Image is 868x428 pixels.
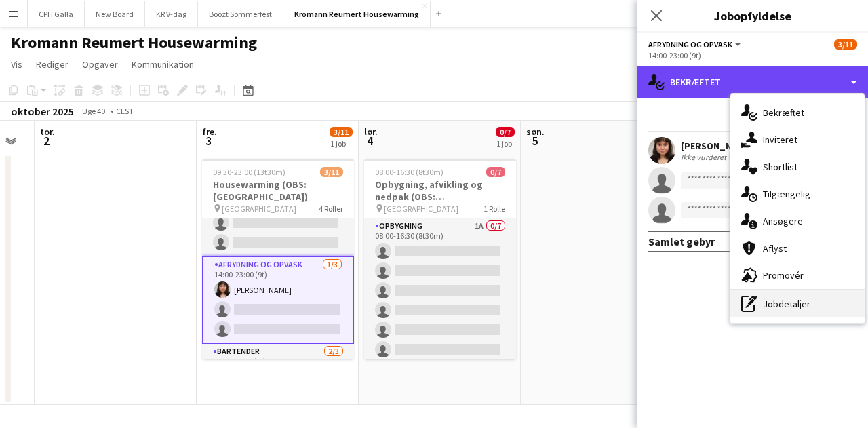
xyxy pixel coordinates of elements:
[200,133,217,149] span: 3
[364,218,516,383] app-card-role: Opbygning1A0/708:00-16:30 (8t30m)
[834,39,857,50] span: 3/11
[198,1,283,27] button: Boozt Sommerfest
[77,106,111,116] span: Uge 40
[763,215,803,227] span: Ansøgere
[283,1,431,27] button: Kromann Reumert Housewarming
[116,106,134,116] div: CEST
[375,167,443,177] span: 08:00-16:30 (8t30m)
[319,203,343,214] span: 4 Roller
[5,56,28,73] a: Vis
[320,167,343,177] span: 3/11
[496,138,514,149] div: 1 job
[202,256,354,344] app-card-role: Afrydning og opvask1/314:00-23:00 (9t)[PERSON_NAME]
[763,242,787,254] span: Aflyst
[763,134,797,146] span: Inviteret
[222,203,296,214] span: [GEOGRAPHIC_DATA]
[11,58,22,71] span: Vis
[681,140,755,152] div: [PERSON_NAME]
[763,269,804,281] span: Promovér
[484,203,505,214] span: 1 Rolle
[384,203,458,214] span: [GEOGRAPHIC_DATA]
[681,152,729,162] div: Ikke vurderet
[486,167,505,177] span: 0/7
[202,178,354,203] h3: Housewarming (OBS: [GEOGRAPHIC_DATA])
[729,152,755,162] div: 1.4km
[362,133,378,149] span: 4
[637,66,868,98] div: Bekræftet
[202,159,354,359] app-job-card: 09:30-23:00 (13t30m)3/11Housewarming (OBS: [GEOGRAPHIC_DATA]) [GEOGRAPHIC_DATA]4 RollerOpbygning1...
[763,106,804,119] span: Bekræftet
[28,1,85,27] button: CPH Galla
[330,138,352,149] div: 1 job
[40,125,55,138] span: tor.
[730,290,865,317] div: Jobdetaljer
[85,1,145,27] button: New Board
[11,33,257,53] h1: Kromann Reumert Housewarming
[763,188,810,200] span: Tilgængelig
[11,104,74,118] div: oktober 2025
[202,125,217,138] span: fre.
[637,7,868,24] h3: Jobopfyldelse
[364,159,516,359] app-job-card: 08:00-16:30 (8t30m)0/7Opbygning, afvikling og nedpak (OBS: [GEOGRAPHIC_DATA]) [GEOGRAPHIC_DATA]1 ...
[648,235,715,248] div: Samlet gebyr
[330,127,353,137] span: 3/11
[496,127,515,137] span: 0/7
[82,58,118,71] span: Opgaver
[145,1,198,27] button: KR V-dag
[213,167,285,177] span: 09:30-23:00 (13t30m)
[526,125,545,138] span: søn.
[364,125,378,138] span: lør.
[36,58,68,71] span: Rediger
[364,178,516,203] h3: Opbygning, afvikling og nedpak (OBS: [GEOGRAPHIC_DATA])
[132,58,194,71] span: Kommunikation
[648,50,857,60] div: 14:00-23:00 (9t)
[648,39,743,50] button: Afrydning og opvask
[524,133,545,149] span: 5
[126,56,199,73] a: Kommunikation
[763,161,797,173] span: Shortlist
[77,56,123,73] a: Opgaver
[31,56,74,73] a: Rediger
[648,39,732,50] span: Afrydning og opvask
[38,133,55,149] span: 2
